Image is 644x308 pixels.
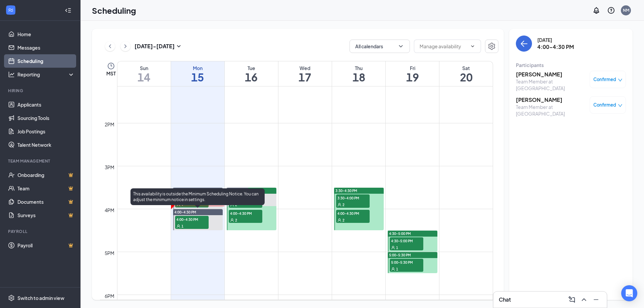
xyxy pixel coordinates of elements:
svg: User [391,246,395,250]
a: September 16, 2025 [225,61,278,86]
span: Confirmed [593,102,616,108]
div: This availability is outside the Minimum Scheduling Notice. You can adjust the minimum notice in ... [130,188,265,205]
a: Home [17,27,75,41]
span: down [618,78,623,82]
span: 4:30-5:00 PM [389,231,411,236]
div: Wed [278,65,332,71]
div: NM [623,7,629,13]
button: All calendarsChevronDown [350,40,410,53]
span: 2 [342,218,344,223]
span: 2 [342,202,344,207]
a: September 17, 2025 [278,61,332,86]
svg: Clock [107,62,115,70]
a: September 15, 2025 [171,61,224,86]
span: MST [106,70,116,77]
svg: ChevronDown [470,44,475,49]
span: Confirmed [593,76,616,83]
div: Hiring [8,88,73,94]
span: 5:00-5:30 PM [389,253,411,257]
svg: WorkstreamLogo [7,7,14,13]
button: ChevronRight [120,41,130,51]
h1: 16 [225,71,278,83]
div: Reporting [17,71,75,78]
span: 4:00-4:30 PM [174,210,196,214]
div: Participants [516,62,626,68]
a: Messages [17,41,75,54]
a: TeamCrown [17,182,75,195]
a: September 19, 2025 [386,61,439,86]
svg: QuestionInfo [607,6,615,14]
a: OnboardingCrown [17,168,75,182]
span: 5:00-5:30 PM [390,259,423,265]
div: 4pm [103,206,116,214]
svg: User [230,218,234,222]
h1: 14 [117,71,171,83]
svg: User [176,224,180,228]
h1: Scheduling [92,5,136,16]
span: down [618,103,623,108]
div: Tue [225,65,278,71]
svg: Notifications [592,6,600,14]
div: Fri [386,65,439,71]
div: Team Member at [GEOGRAPHIC_DATA] [516,78,586,91]
h3: [DATE] - [DATE] [135,43,175,50]
span: 2 [235,218,237,223]
span: 1 [396,245,398,250]
button: Settings [485,40,498,53]
a: Applicants [17,98,75,111]
div: Team Member at [GEOGRAPHIC_DATA] [516,104,586,117]
button: Minimize [591,294,601,305]
a: September 14, 2025 [117,61,171,86]
h1: 15 [171,71,224,83]
h3: [PERSON_NAME] [516,96,586,104]
div: 3pm [103,164,116,171]
div: [DATE] [537,37,574,43]
button: ComposeMessage [567,294,577,305]
h1: 17 [278,71,332,83]
a: Scheduling [17,54,75,68]
h1: 18 [332,71,385,83]
svg: Settings [8,295,15,301]
div: Sun [117,65,171,71]
div: Open Intercom Messenger [621,285,637,301]
a: Job Postings [17,125,75,138]
a: PayrollCrown [17,239,75,252]
svg: Collapse [65,7,71,14]
span: 4:30-5:00 PM [390,237,423,244]
div: Sat [439,65,493,71]
div: Payroll [8,229,73,234]
a: SurveysCrown [17,208,75,222]
button: ChevronLeft [105,41,115,51]
span: 4:00-4:30 PM [175,216,209,223]
h3: Chat [499,296,511,303]
span: 1 [181,224,183,229]
a: September 18, 2025 [332,61,385,86]
svg: SmallChevronDown [175,42,183,50]
svg: ChevronRight [122,42,129,50]
a: Talent Network [17,138,75,151]
svg: ChevronLeft [107,42,113,50]
div: Thu [332,65,385,71]
div: 2pm [103,121,116,128]
a: September 20, 2025 [439,61,493,86]
svg: User [337,218,341,222]
div: Team Management [8,158,73,164]
a: Sourcing Tools [17,111,75,125]
svg: ArrowLeft [520,40,528,48]
svg: Minimize [592,296,600,304]
svg: User [337,203,341,207]
h3: 4:00-4:30 PM [537,43,574,51]
h3: [PERSON_NAME] [516,71,586,78]
h1: 20 [439,71,493,83]
div: Switch to admin view [17,295,64,301]
button: back-button [516,36,532,52]
svg: ChevronDown [397,43,404,50]
svg: User [391,267,395,271]
svg: ComposeMessage [568,296,576,304]
svg: ChevronUp [580,296,588,304]
span: 4:00-4:30 PM [229,210,262,217]
div: Mon [171,65,224,71]
svg: Settings [488,42,496,50]
span: 4:00-4:30 PM [336,210,370,217]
